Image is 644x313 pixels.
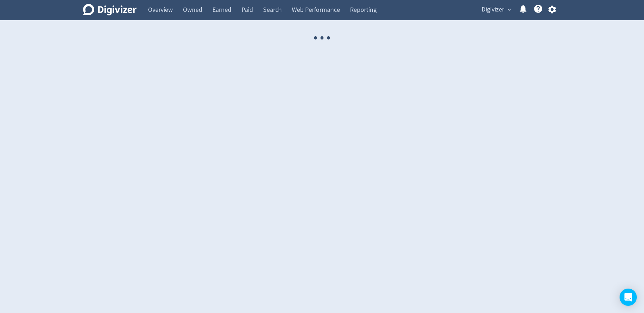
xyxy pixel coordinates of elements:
span: Digivizer [482,4,504,15]
span: expand_more [506,6,512,13]
div: Open Intercom Messenger [620,289,637,306]
span: · [319,20,325,56]
span: · [312,20,319,56]
span: · [325,20,332,56]
button: Digivizer [479,4,513,15]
